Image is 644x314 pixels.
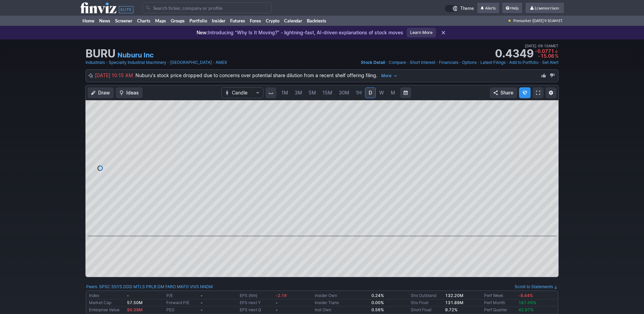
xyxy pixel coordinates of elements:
span: Lraemorrison [535,5,559,11]
span: Theme [460,5,474,12]
span: • [167,59,169,66]
span: Latest Filings [480,60,505,65]
span: [DATE] 10:15 AM [95,72,135,78]
a: PRLB [146,283,157,290]
a: Stock Detail [361,59,385,66]
div: : [86,283,213,290]
a: Crypto [263,16,282,26]
a: AMEX [216,59,227,66]
a: Compare [389,59,406,66]
a: Charts [135,16,153,26]
h1: BURU [86,48,115,59]
span: Draw [98,89,110,96]
span: • [536,43,538,49]
td: Shs Float [409,299,444,307]
p: Introducing “Why Is It Moving?” - lightning-fast, AI-driven explanations of stock moves [197,29,403,36]
span: Share [500,89,513,96]
a: Lraemorrison [526,3,564,14]
a: Maps [153,16,168,26]
span: • [407,59,409,66]
a: [GEOGRAPHIC_DATA] [170,59,212,66]
span: 30M [339,90,349,95]
a: Help [502,3,522,14]
span: • [213,59,215,66]
a: Peers [86,284,97,289]
a: M [387,87,398,98]
a: Futures [228,16,247,26]
td: P/E [165,292,199,299]
button: Interval [265,87,276,98]
span: Stock Detail [361,60,385,65]
a: 1M [278,87,291,98]
b: - [276,307,278,312]
span: 42.97% [518,307,534,312]
span: -15.06 [538,53,554,59]
a: Short Float [411,307,431,312]
td: EPS (ttm) [238,292,274,299]
span: 15M [323,90,332,95]
span: • [386,59,388,66]
a: Insider [209,16,228,26]
button: Chart Type [221,87,263,98]
a: 3M [292,87,305,98]
span: -0.0771 [535,48,554,54]
a: 15M [319,87,335,98]
td: Perf Week [483,292,517,299]
span: • [539,59,541,66]
b: 131.89M [445,300,463,305]
a: NNDM [200,283,213,290]
span: Nuburu's stock price dropped due to concerns over potential share dilution from a recent shelf of... [135,72,400,78]
b: 57.50M [127,300,143,305]
span: More [381,72,391,79]
td: Perf Month [483,299,517,307]
a: D [365,87,376,98]
a: MTLS [133,283,145,290]
a: Financials [439,59,458,66]
a: Theme [445,5,474,12]
span: -8.44% [518,293,533,298]
button: More [379,72,400,80]
td: PEG [165,307,199,314]
a: Backtests [305,16,329,26]
a: Scroll to Statements [515,284,558,289]
button: Share [490,87,517,98]
button: Draw [88,87,114,98]
span: • [477,59,480,66]
a: Portfolio [187,16,209,26]
span: • [106,59,108,66]
b: 132.20M [445,293,463,298]
a: DDD [123,283,132,290]
a: News [97,16,113,26]
td: Enterprise Value [88,307,126,314]
b: 0.00% [371,300,384,305]
a: FARO [165,283,176,290]
span: 3M [295,90,302,95]
a: W [376,87,387,98]
td: Perf Quarter [483,307,517,314]
td: Forward P/E [165,299,199,307]
span: Premarket · [513,16,533,26]
a: SPSC [99,283,110,290]
a: Home [80,16,97,26]
a: Forex [247,16,263,26]
span: Candle [232,89,253,96]
span: Ideas [126,89,139,96]
button: Ideas [116,87,143,98]
a: Industrials [86,59,105,66]
button: Explore new features [519,87,531,98]
span: [DATE] 09:10AM ET [525,43,558,49]
span: 90.39M [127,307,143,312]
b: - [201,300,203,305]
a: Add to Portfolio [509,59,538,66]
a: Alerts [477,3,499,14]
td: Inst Own [313,307,370,314]
strong: 0.4349 [495,48,534,59]
a: 30M [336,87,352,98]
b: - [276,300,278,305]
span: • [436,59,438,66]
a: Screener [113,16,135,26]
input: Search [143,2,272,13]
b: - [201,293,203,298]
span: New: [197,30,208,35]
b: 9.72% [445,307,458,312]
